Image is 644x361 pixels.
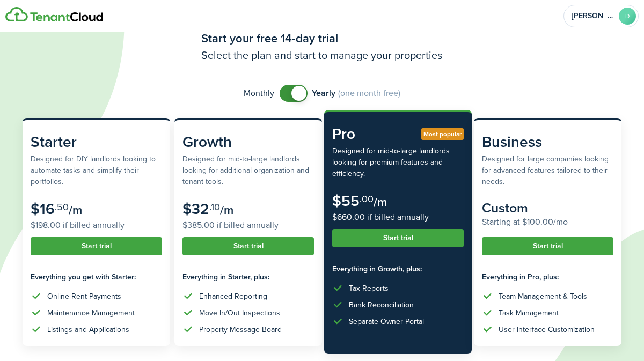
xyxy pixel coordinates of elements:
subscription-pricing-card-price-amount: Custom [482,198,528,218]
div: Task Management [499,307,559,319]
subscription-pricing-card-features-title: Everything in Growth, plus: [332,263,464,275]
subscription-pricing-card-description: Designed for mid-to-large landlords looking for premium features and efficiency. [332,145,464,179]
subscription-pricing-card-price-amount: $32 [182,198,209,220]
button: Start trial [332,229,464,247]
span: Most popular [423,129,462,139]
subscription-pricing-card-features-title: Everything you get with Starter: [31,271,162,283]
subscription-pricing-card-title: Growth [182,131,314,153]
div: Online Rent Payments [47,291,121,302]
subscription-pricing-card-description: Designed for mid-to-large landlords looking for additional organization and tenant tools. [182,153,314,187]
h3: Select the plan and start to manage your properties [201,47,443,63]
div: Team Management & Tools [499,291,587,302]
subscription-pricing-card-price-cents: .10 [209,200,220,214]
subscription-pricing-card-title: Pro [332,123,464,145]
subscription-pricing-card-price-amount: $16 [31,198,55,220]
subscription-pricing-card-price-cents: .00 [360,192,374,206]
subscription-pricing-card-title: Business [482,131,613,153]
img: Logo [5,7,103,22]
subscription-pricing-card-price-amount: $55 [332,190,360,212]
div: Move In/Out Inspections [199,307,280,319]
subscription-pricing-card-features-title: Everything in Pro, plus: [482,271,613,283]
span: Monthly [244,87,274,100]
div: Tax Reports [349,283,389,294]
subscription-pricing-card-title: Starter [31,131,162,153]
div: Bank Reconciliation [349,299,414,311]
button: Start trial [182,237,314,255]
div: Enhanced Reporting [199,291,267,302]
subscription-pricing-card-price-period: /m [69,201,82,219]
subscription-pricing-card-price-cents: .50 [55,200,69,214]
span: Debra [572,12,614,20]
div: Listings and Applications [47,324,129,335]
subscription-pricing-card-description: Designed for large companies looking for advanced features tailored to their needs. [482,153,613,187]
h1: Start your free 14-day trial [201,30,443,47]
div: Maintenance Management [47,307,135,319]
subscription-pricing-card-price-annual: $198.00 if billed annually [31,219,162,232]
subscription-pricing-card-price-annual: $660.00 if billed annually [332,211,464,224]
subscription-pricing-card-price-annual: Starting at $100.00/mo [482,216,613,229]
subscription-pricing-card-price-annual: $385.00 if billed annually [182,219,314,232]
subscription-pricing-card-features-title: Everything in Starter, plus: [182,271,314,283]
div: Separate Owner Portal [349,316,424,327]
button: Open menu [563,5,639,27]
div: Property Message Board [199,324,282,335]
subscription-pricing-card-price-period: /m [220,201,233,219]
subscription-pricing-card-description: Designed for DIY landlords looking to automate tasks and simplify their portfolios. [31,153,162,187]
div: User-Interface Customization [499,324,595,335]
subscription-pricing-card-price-period: /m [374,193,387,211]
avatar-text: D [619,8,636,25]
button: Start trial [482,237,613,255]
button: Start trial [31,237,162,255]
